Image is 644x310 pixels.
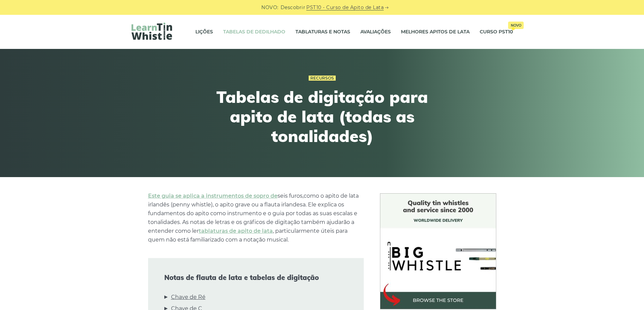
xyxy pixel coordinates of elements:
font: Lições [195,29,213,35]
font: como o apito de lata irlandês (penny whistle), o apito grave ou a flauta irlandesa. Ele explica o... [148,193,359,234]
font: Novo [511,23,521,28]
a: Avaliações [360,24,391,40]
font: Notas de flauta de lata e tabelas de digitação [164,273,319,282]
a: Curso PST10Novo [480,24,513,40]
font: Curso PST10 [480,29,513,35]
font: Avaliações [360,29,391,35]
a: Tablaturas e notas [295,24,350,40]
a: Este guia se aplica a instrumentos de sopro de [148,193,278,199]
a: Recursos [309,76,336,81]
font: Melhores apitos de lata [401,29,470,35]
font: Tabelas de digitação para apito de lata (todas as tonalidades) [216,87,428,146]
font: Tablaturas e notas [295,29,350,35]
font: Chave de Ré [171,294,206,300]
a: tablaturas de apito de lata [199,228,273,234]
a: Tabelas de dedilhado [223,24,285,40]
a: Lições [195,24,213,40]
a: Chave de Ré [171,293,206,302]
font: Tabelas de dedilhado [223,29,285,35]
font: Recursos [310,76,334,81]
a: Melhores apitos de lata [401,24,470,40]
img: LearnTinWhistle.com [132,23,172,40]
img: Loja de apitos de lata BigWhistle [380,193,496,309]
font: seis furos, [278,193,304,199]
